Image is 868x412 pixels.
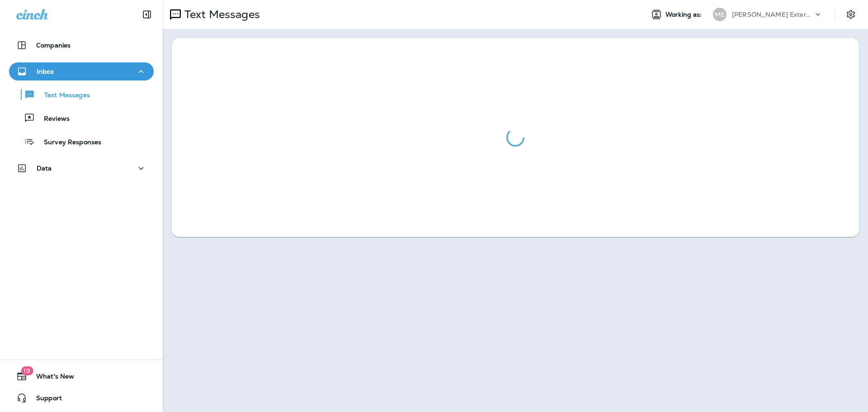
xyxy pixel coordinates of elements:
[9,367,154,385] button: 19What's New
[9,85,154,104] button: Text Messages
[134,5,160,24] button: Collapse Sidebar
[9,389,154,407] button: Support
[9,159,154,177] button: Data
[27,394,62,405] span: Support
[37,165,52,172] p: Data
[35,91,90,100] p: Text Messages
[35,138,101,147] p: Survey Responses
[665,11,704,19] span: Working as:
[9,62,154,81] button: Inbox
[843,6,859,23] button: Settings
[21,366,33,375] span: 19
[9,109,154,128] button: Reviews
[181,8,260,21] p: Text Messages
[37,68,54,75] p: Inbox
[713,8,726,21] div: ME
[35,115,70,123] p: Reviews
[732,11,813,18] p: [PERSON_NAME] Exterminating
[9,36,154,54] button: Companies
[9,132,154,151] button: Survey Responses
[36,42,71,49] p: Companies
[27,373,74,384] span: What's New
